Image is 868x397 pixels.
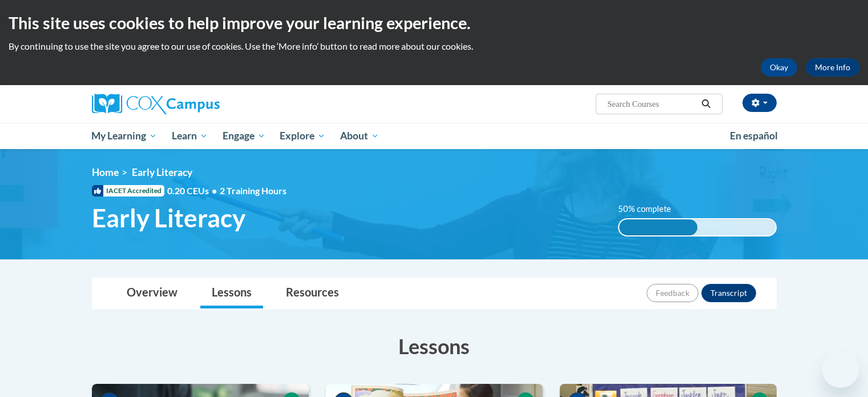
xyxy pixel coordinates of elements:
iframe: Button to launch messaging window [822,351,859,388]
a: More Info [806,58,859,77]
span: Early Literacy [132,166,192,178]
button: Transcript [701,284,756,302]
a: En español [722,124,785,148]
input: Search Courses [606,97,697,111]
button: Account Settings [742,94,777,112]
div: 50% complete [619,219,697,235]
img: Cox Campus [92,94,220,114]
button: Feedback [647,284,699,302]
button: Search [697,97,714,111]
button: Okay [761,58,797,77]
span: En español [730,130,778,142]
span: Engage [223,129,265,143]
a: Engage [215,123,273,149]
span: Early Literacy [92,203,245,233]
span: 0.20 CEUs [167,185,220,197]
a: Cox Campus [92,94,309,114]
span: • [212,185,217,196]
a: About [333,123,386,149]
a: Explore [272,123,333,149]
span: My Learning [91,129,157,143]
p: By continuing to use the site you agree to our use of cookies. Use the ‘More info’ button to read... [9,40,859,53]
a: Resources [274,278,350,308]
a: My Learning [84,123,165,149]
h2: This site uses cookies to help improve your learning experience. [9,11,859,34]
span: IACET Accredited [92,185,164,197]
a: Learn [164,123,215,149]
div: Main menu [75,123,794,149]
a: Home [92,166,119,178]
span: About [340,129,379,143]
h3: Lessons [92,332,777,360]
span: Explore [280,129,325,143]
span: 2 Training Hours [220,185,286,196]
label: 50% complete [618,203,684,215]
a: Overview [115,278,189,308]
a: Lessons [200,278,263,308]
span: Learn [172,129,208,143]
